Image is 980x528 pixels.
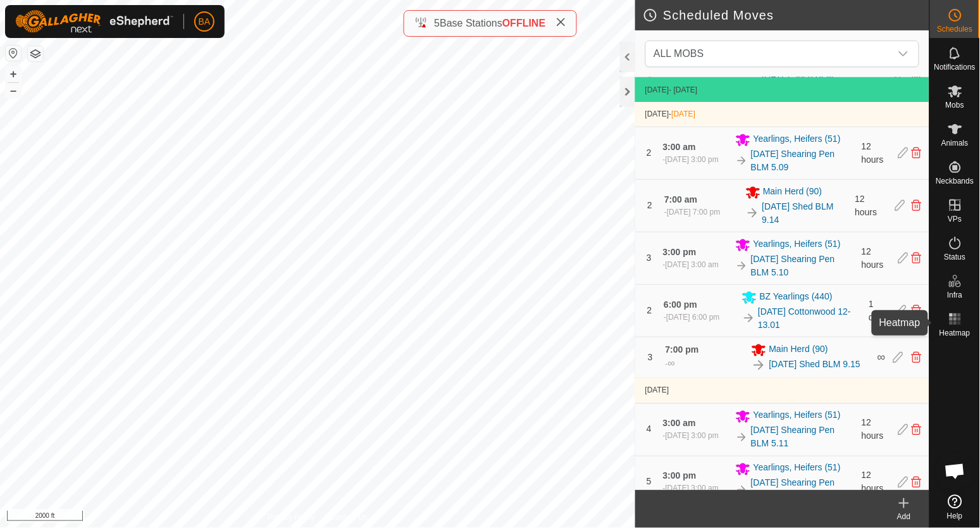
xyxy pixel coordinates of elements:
[862,141,884,165] span: 12 hours
[930,489,980,525] a: Help
[940,329,971,337] span: Heatmap
[751,477,854,503] a: [DATE] Shearing Pen BLM 5.12
[664,299,698,310] span: 6:00 pm
[751,148,854,174] a: [DATE] Shearing Pen BLM 5.09
[751,424,854,451] a: [DATE] Shearing Pen BLM 5.11
[647,148,652,158] span: 2
[663,142,696,152] span: 3:00 am
[752,358,767,373] img: To
[667,208,721,217] span: [DATE] 7:00 pm
[736,484,748,496] img: To
[666,484,719,493] span: [DATE] 3:00 am
[941,139,969,147] span: Animals
[668,358,675,369] span: ∞
[663,431,719,442] div: -
[862,246,884,270] span: 12 hours
[666,432,719,441] span: [DATE] 3:00 pm
[664,311,720,323] div: -
[434,18,440,28] span: 5
[936,177,974,185] span: Neckbands
[666,260,719,269] span: [DATE] 3:00 am
[663,247,697,257] span: 3:00 pm
[663,154,719,165] div: -
[663,471,697,481] span: 3:00 pm
[647,305,652,315] span: 2
[666,155,719,164] span: [DATE] 3:00 pm
[648,352,653,362] span: 3
[855,194,878,217] span: 12 hours
[502,18,545,28] span: OFFLINE
[736,260,748,272] img: To
[667,313,720,322] span: [DATE] 6:00 pm
[6,66,21,82] button: +
[936,452,974,490] div: Open chat
[944,253,965,261] span: Status
[769,343,828,358] span: Main Herd (90)
[672,110,696,118] span: [DATE]
[647,253,652,263] span: 3
[862,470,884,494] span: 12 hours
[663,259,719,270] div: -
[330,512,368,523] a: Contact Us
[736,154,748,167] img: To
[754,132,841,148] span: Yearlings, Heifers (51)
[742,311,756,325] img: To
[754,237,841,253] span: Yearlings, Heifers (51)
[28,46,43,61] button: Map Layers
[754,462,841,477] span: Yearlings, Heifers (51)
[645,386,669,395] span: [DATE]
[754,409,841,424] span: Yearlings, Heifers (51)
[665,206,721,218] div: -
[669,110,696,118] span: -
[764,185,822,200] span: Main Herd (90)
[663,418,696,429] span: 3:00 am
[762,200,848,227] a: [DATE] Shed BLM 9.14
[654,48,704,59] span: ALL MOBS
[268,512,315,523] a: Privacy Policy
[751,253,854,279] a: [DATE] Shearing Pen BLM 5.10
[769,358,860,372] a: [DATE] Shed BLM 9.15
[647,424,652,434] span: 4
[746,206,760,220] img: To
[934,63,976,71] span: Notifications
[879,511,929,522] div: Add
[947,512,963,520] span: Help
[666,344,699,355] span: 7:00 pm
[946,101,964,109] span: Mobs
[862,418,884,441] span: 12 hours
[6,83,21,98] button: –
[648,41,891,66] span: ALL MOBS
[645,85,669,94] span: [DATE]
[666,356,675,372] div: -
[759,305,862,332] a: [DATE] Cottonwood 12-13.01
[669,85,698,94] span: - [DATE]
[736,431,748,444] img: To
[948,215,962,223] span: VPs
[937,25,972,33] span: Schedules
[643,8,929,23] h2: Scheduled Moves
[645,110,669,118] span: [DATE]
[440,18,502,28] span: Base Stations
[663,483,719,494] div: -
[647,477,652,487] span: 5
[6,46,21,61] button: Reset Map
[947,291,962,299] span: Infra
[878,351,886,363] span: ∞
[891,41,916,66] div: dropdown trigger
[648,200,653,210] span: 2
[15,10,173,33] img: Gallagher Logo
[760,290,833,305] span: BZ Yearlings (440)
[665,194,698,204] span: 7:00 am
[869,299,884,322] span: 1 day
[199,15,211,28] span: BA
